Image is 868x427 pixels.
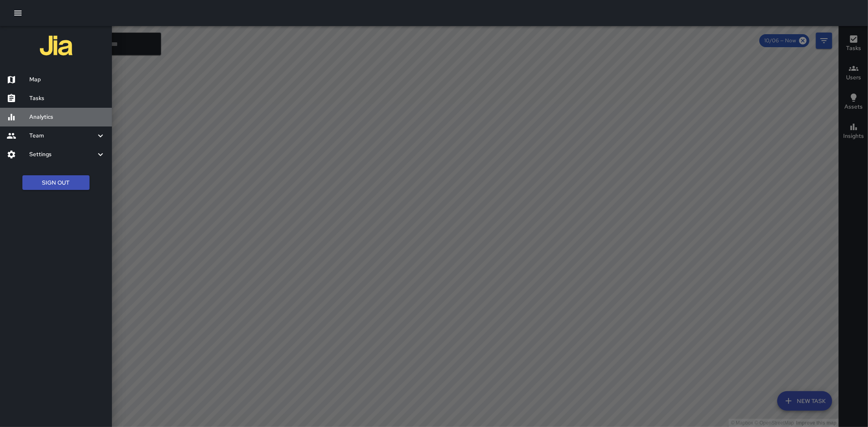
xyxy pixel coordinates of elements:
[29,150,96,159] h6: Settings
[22,175,90,190] button: Sign Out
[29,113,105,122] h6: Analytics
[29,131,96,140] h6: Team
[40,29,72,62] img: jia-logo
[29,94,105,103] h6: Tasks
[29,75,105,84] h6: Map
